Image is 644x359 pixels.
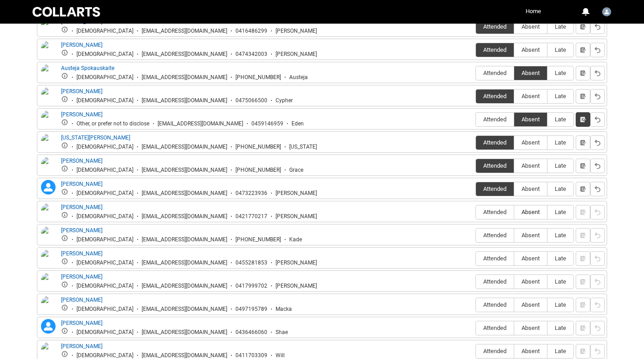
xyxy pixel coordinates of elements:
span: Absent [514,93,547,100]
span: Late [547,116,573,123]
span: Absent [514,162,547,169]
div: [DEMOGRAPHIC_DATA] [77,306,133,313]
lightning-icon: Ruby Mulcahy Gamble [41,319,56,334]
button: Reset [590,251,605,266]
lightning-icon: Holly Pirret [41,180,56,194]
button: Notes [576,112,590,127]
div: [DEMOGRAPHIC_DATA] [77,28,133,35]
div: Macka [276,306,292,313]
button: Notes [576,66,590,80]
span: Attended [476,348,514,354]
div: Will [276,352,285,359]
div: 0417999702 [235,283,267,289]
div: [EMAIL_ADDRESS][DOMAIN_NAME] [142,51,227,58]
a: [PERSON_NAME] [61,274,102,280]
span: Late [547,324,573,331]
span: Absent [514,46,547,53]
div: 0411703309 [235,352,267,359]
div: 0475066500 [235,97,267,104]
button: Reset [590,89,605,104]
div: 0473223936 [235,190,267,197]
span: Late [547,348,573,354]
div: [EMAIL_ADDRESS][DOMAIN_NAME] [142,28,227,35]
div: [EMAIL_ADDRESS][DOMAIN_NAME] [142,283,227,289]
span: Absent [514,301,547,308]
div: [DEMOGRAPHIC_DATA] [77,236,133,243]
button: Reset [590,344,605,359]
a: [PERSON_NAME] [61,19,102,25]
div: 0474342003 [235,51,267,58]
div: [EMAIL_ADDRESS][DOMAIN_NAME] [142,74,227,81]
button: Reset [590,43,605,57]
div: [DEMOGRAPHIC_DATA] [77,329,133,336]
div: [EMAIL_ADDRESS][DOMAIN_NAME] [142,213,227,220]
div: [DEMOGRAPHIC_DATA] [77,283,133,289]
img: Mackenzie Johnston [41,296,56,316]
div: [PERSON_NAME] [276,190,317,197]
img: Grace Pateman [41,157,56,177]
a: [PERSON_NAME] [61,204,102,210]
span: Attended [476,278,514,285]
span: Absent [514,255,547,262]
div: [PERSON_NAME] [276,283,317,289]
div: Other, or prefer not to disclose [77,120,149,127]
div: [DEMOGRAPHIC_DATA] [77,51,133,58]
button: Reset [590,182,605,196]
a: [PERSON_NAME] [61,320,102,326]
div: [PERSON_NAME] [276,213,317,220]
div: [EMAIL_ADDRESS][DOMAIN_NAME] [142,167,227,174]
img: Geraldine.Hakewill [602,7,611,16]
div: [EMAIL_ADDRESS][DOMAIN_NAME] [142,259,227,266]
div: [EMAIL_ADDRESS][DOMAIN_NAME] [142,352,227,359]
span: Attended [476,162,514,169]
div: [EMAIL_ADDRESS][DOMAIN_NAME] [142,144,227,150]
button: Notes [576,20,590,34]
div: Shae [276,329,288,336]
a: Home [523,5,543,18]
a: [PERSON_NAME] [61,297,102,303]
div: [DEMOGRAPHIC_DATA] [77,144,133,150]
div: [PHONE_NUMBER] [235,74,281,81]
a: [PERSON_NAME] [61,227,102,234]
span: Attended [476,324,514,331]
button: Reset [590,112,605,127]
div: [DEMOGRAPHIC_DATA] [77,213,133,220]
div: [DEMOGRAPHIC_DATA] [77,352,133,359]
button: Reset [590,135,605,150]
div: [US_STATE] [289,144,317,150]
span: Late [547,232,573,239]
img: Bethany Price [41,87,56,107]
div: [DEMOGRAPHIC_DATA] [77,74,133,81]
a: [PERSON_NAME] [61,88,102,95]
div: [PHONE_NUMBER] [235,236,281,243]
a: [PERSON_NAME] [61,158,102,164]
span: Late [547,255,573,262]
div: [DEMOGRAPHIC_DATA] [77,190,133,197]
button: Reset [590,66,605,80]
div: [PHONE_NUMBER] [235,144,281,150]
span: Attended [476,232,514,239]
span: Absent [514,348,547,354]
img: Arthur Oakley [41,41,56,61]
button: Notes [576,159,590,173]
div: [PHONE_NUMBER] [235,167,281,174]
div: [EMAIL_ADDRESS][DOMAIN_NAME] [158,120,243,127]
a: [PERSON_NAME] [61,111,102,118]
span: Absent [514,232,547,239]
span: Attended [476,23,514,30]
a: Austeja Spokauskaite [61,65,114,71]
img: Ariel Gruber [41,18,56,38]
img: Kaitlin Devine [41,249,56,269]
span: Absent [514,116,547,123]
span: Attended [476,93,514,100]
div: 0421770217 [235,213,267,220]
button: Notes [576,135,590,150]
div: [EMAIL_ADDRESS][DOMAIN_NAME] [142,329,227,336]
img: Kade Lightfoot [41,226,56,246]
span: Attended [476,70,514,76]
div: 0455281853 [235,259,267,266]
img: Javier Lumsden [41,203,56,223]
img: Austeja Spokauskaite [41,64,56,84]
span: Late [547,185,573,192]
div: [PERSON_NAME] [276,259,317,266]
